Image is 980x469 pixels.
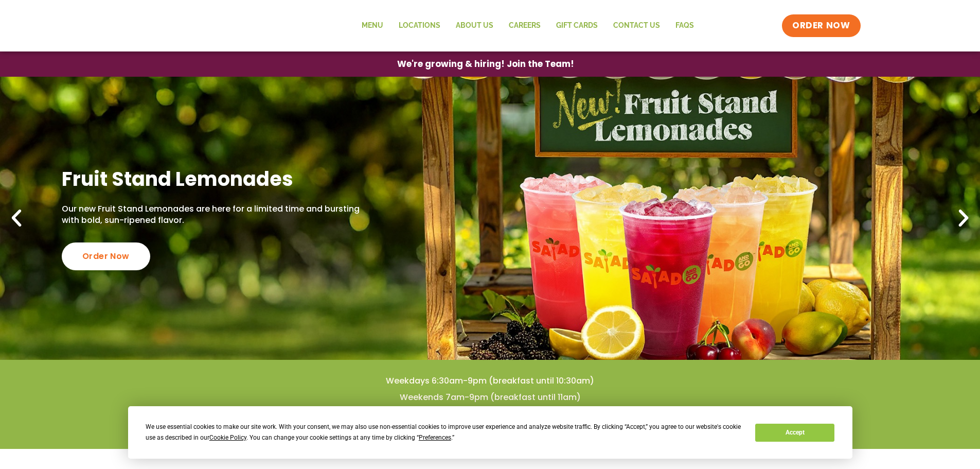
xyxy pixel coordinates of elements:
a: Menu [354,14,391,38]
a: Locations [391,14,448,38]
a: ORDER NOW [782,14,860,37]
div: Cookie Consent Prompt [128,406,852,459]
a: Careers [501,14,548,38]
div: Order Now [62,242,150,270]
img: new-SAG-logo-768×292 [120,5,274,46]
a: About Us [448,14,501,38]
span: We're growing & hiring! Join the Team! [397,60,574,68]
a: We're growing & hiring! Join the Team! [382,52,590,76]
button: Accept [755,424,834,442]
nav: Menu [354,14,702,38]
span: ORDER NOW [792,20,850,32]
a: GIFT CARDS [548,14,605,38]
h4: Weekends 7am-9pm (breakfast until 11am) [21,392,959,403]
span: Cookie Policy [209,434,246,441]
a: Contact Us [605,14,668,38]
div: We use essential cookies to make our site work. With your consent, we may also use non-essential ... [146,422,743,443]
span: Preferences [419,434,451,441]
p: Our new Fruit Stand Lemonades are here for a limited time and bursting with bold, sun-ripened fla... [62,203,365,227]
h2: Fruit Stand Lemonades [62,166,365,192]
a: FAQs [668,14,702,38]
h4: Weekdays 6:30am-9pm (breakfast until 10:30am) [21,375,959,387]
